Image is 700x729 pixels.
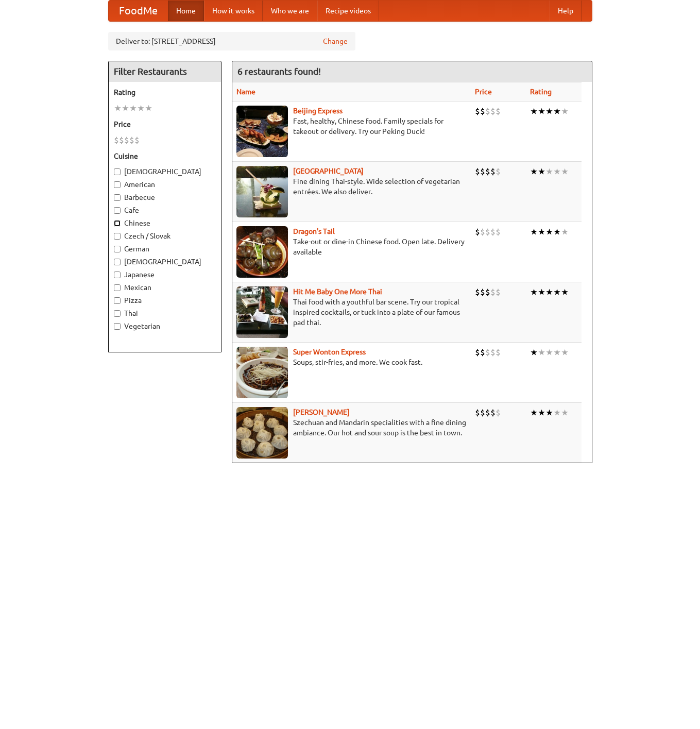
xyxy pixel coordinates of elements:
li: $ [124,134,129,146]
li: ★ [122,103,129,114]
input: Mexican [114,284,121,291]
li: ★ [561,286,569,298]
p: Soups, stir-fries, and more. We cook fast. [236,357,467,367]
li: $ [134,134,140,146]
a: Rating [530,88,552,96]
label: [DEMOGRAPHIC_DATA] [114,166,216,177]
div: Deliver to: [STREET_ADDRESS] [108,32,355,50]
a: Home [168,1,204,21]
li: ★ [545,166,553,177]
b: Beijing Express [293,107,343,115]
li: $ [129,134,134,146]
img: babythai.jpg [236,286,288,338]
label: Barbecue [114,192,216,202]
a: [GEOGRAPHIC_DATA] [293,167,364,175]
li: $ [475,106,480,117]
li: ★ [129,103,137,114]
li: $ [485,226,490,238]
li: ★ [145,103,152,114]
img: shandong.jpg [236,407,288,459]
input: Vegetarian [114,323,121,330]
li: ★ [538,226,545,238]
li: $ [496,286,501,298]
b: [PERSON_NAME] [293,408,350,416]
li: ★ [553,226,561,238]
li: ★ [545,407,553,418]
li: $ [490,106,496,117]
ng-pluralize: 6 restaurants found! [237,66,321,76]
input: Cafe [114,207,121,214]
a: Hit Me Baby One More Thai [293,287,382,296]
input: Thai [114,310,121,317]
img: satay.jpg [236,166,288,217]
li: $ [496,166,501,177]
li: $ [490,166,496,177]
label: Czech / Slovak [114,231,216,241]
li: ★ [561,347,569,358]
li: $ [485,286,490,298]
h5: Price [114,119,216,129]
label: Cafe [114,205,216,215]
li: $ [475,407,480,418]
li: $ [496,347,501,358]
h5: Cuisine [114,151,216,161]
li: $ [485,347,490,358]
li: ★ [538,347,545,358]
li: ★ [553,106,561,117]
p: Fast, healthy, Chinese food. Family specials for takeout or delivery. Try our Peking Duck! [236,116,467,137]
li: $ [475,166,480,177]
a: FoodMe [109,1,168,21]
input: [DEMOGRAPHIC_DATA] [114,168,121,175]
img: superwonton.jpg [236,347,288,398]
li: ★ [538,106,545,117]
li: ★ [545,226,553,238]
li: ★ [530,286,538,298]
input: Chinese [114,220,121,227]
label: Vegetarian [114,321,216,331]
li: $ [114,134,119,146]
p: Take-out or dine-in Chinese food. Open late. Delivery available [236,236,467,257]
a: Dragon's Tail [293,227,335,235]
li: ★ [545,347,553,358]
li: ★ [553,166,561,177]
input: Czech / Slovak [114,233,121,240]
li: ★ [530,166,538,177]
li: ★ [561,166,569,177]
li: $ [480,106,485,117]
a: Name [236,88,255,96]
label: Thai [114,308,216,318]
p: Szechuan and Mandarin specialities with a fine dining ambiance. Our hot and sour soup is the best... [236,417,467,438]
a: Help [550,1,582,21]
li: $ [480,347,485,358]
li: $ [119,134,124,146]
a: Change [323,36,348,46]
li: $ [475,286,480,298]
li: $ [496,226,501,238]
li: ★ [530,226,538,238]
li: $ [490,286,496,298]
li: ★ [530,407,538,418]
input: Pizza [114,297,121,304]
li: $ [485,166,490,177]
li: ★ [538,407,545,418]
label: American [114,179,216,190]
li: ★ [561,106,569,117]
input: Barbecue [114,194,121,201]
a: Recipe videos [317,1,379,21]
li: ★ [137,103,145,114]
li: $ [485,407,490,418]
input: Japanese [114,272,121,278]
h5: Rating [114,87,216,97]
li: ★ [530,347,538,358]
li: $ [490,226,496,238]
label: Mexican [114,282,216,293]
label: [DEMOGRAPHIC_DATA] [114,257,216,267]
li: ★ [538,286,545,298]
li: $ [496,106,501,117]
label: Chinese [114,218,216,228]
li: ★ [530,106,538,117]
p: Fine dining Thai-style. Wide selection of vegetarian entrées. We also deliver. [236,176,467,197]
li: $ [480,407,485,418]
